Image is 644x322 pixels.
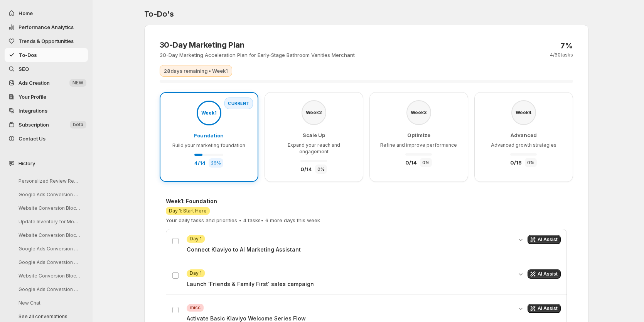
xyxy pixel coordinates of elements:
span: History [19,159,35,167]
span: Advanced [511,132,537,138]
div: 29 % [209,158,223,168]
span: Ads Creation [19,80,50,86]
span: Advanced growth strategies [491,142,556,148]
p: 7 % [560,41,573,50]
span: misc [190,305,201,311]
button: Website Conversion Blockers Review Session [12,229,86,241]
div: Currently viewing Day 1 [173,80,174,83]
span: beta [73,122,83,128]
span: 0 / 14 [300,166,312,172]
h4: Week 1 : Foundation [166,197,320,205]
span: Performance Analytics [19,24,74,30]
span: To-Dos [19,52,37,58]
span: Foundation [194,132,224,139]
span: AI Assist [538,305,558,312]
span: 0 / 18 [510,159,522,166]
a: Integrations [5,104,88,118]
span: Trends & Opportunities [19,38,74,44]
button: Expand details [517,235,524,244]
span: AI Assist [538,271,558,277]
p: Your daily tasks and priorities • 4 tasks • 6 more days this week [166,216,320,224]
button: Performance Analytics [5,20,88,34]
p: 4 / 60 tasks [550,52,573,58]
span: Optimize [407,132,430,138]
span: AI Assist [538,236,558,243]
span: Expand your reach and engagement [288,142,340,154]
a: Your Profile [5,90,88,104]
span: Scale Up [303,132,325,138]
button: Google Ads Conversion Tracking Analysis [12,283,86,295]
span: Week 1 [201,110,217,115]
span: Your Profile [19,94,46,100]
button: Expand details [517,269,524,279]
button: Get AI assistance for this task [528,235,561,244]
span: Integrations [19,108,47,114]
span: 0 / 14 [405,159,417,166]
p: Connect Klaviyo to AI Marketing Assistant [187,246,512,253]
button: Subscription [5,118,88,132]
span: Contact Us [19,135,46,142]
span: Build your marketing foundation [172,142,245,148]
p: 28 days remaining • Week 1 [164,67,228,75]
span: Week 2 [306,110,322,115]
a: SEO [5,62,88,76]
span: 4 / 14 [194,160,206,166]
button: Get AI assistance for this task [528,269,561,279]
span: SEO [19,66,29,72]
div: 0 % [315,164,327,174]
div: Current [224,98,253,109]
div: 0 % [525,158,537,167]
h2: To-Do's [144,9,588,19]
h3: 30-Day Marketing Plan [160,40,355,50]
span: Subscription [19,122,49,128]
button: Contact Us [5,132,88,146]
p: Launch 'Friends & Family First' sales campaign [187,280,512,288]
span: Day 1 [190,236,202,242]
button: New Chat [12,297,86,309]
span: Week 4 [516,110,531,115]
button: Trends & Opportunities [5,34,88,48]
button: Website Conversion Blocker Review Discussion [12,202,86,214]
button: Home [5,6,88,20]
button: Update Inventory for Modway Products [12,216,86,228]
button: Expand details [517,304,524,313]
p: 30-Day Marketing Acceleration Plan for Early-Stage Bathroom Vanities Merchant [160,51,355,59]
button: Google Ads Conversion Tracking Analysis [12,188,86,200]
span: Day 1: Start Here [169,208,207,214]
button: Ads Creation [5,76,88,90]
button: Get AI assistance for this task [528,304,561,313]
span: Week 3 [411,110,427,115]
span: Home [19,10,33,16]
button: Google Ads Conversion Tracking Analysis [12,243,86,255]
div: 0 % [420,158,432,167]
span: Refine and improve performance [380,142,457,148]
button: Website Conversion Blockers Review Request [12,270,86,282]
button: Google Ads Conversion Tracking Analysis [12,256,86,268]
button: Personalized Review Request for Customers [12,175,86,187]
button: To-Dos [5,48,88,62]
span: NEW [72,80,83,86]
span: Day 1 [190,270,202,276]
